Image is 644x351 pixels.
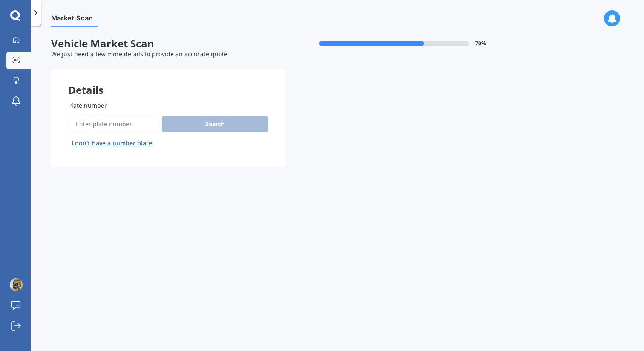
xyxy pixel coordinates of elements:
input: Enter plate number [68,115,158,133]
span: Plate number [68,102,107,110]
img: ACg8ocIN-UHPh-RcIbbqs84bjd5fEAD8oUqOTGf7B-zb-Q000NTKjcEo=s96-c [10,278,23,291]
span: Market Scan [51,14,98,26]
div: Details [51,69,285,94]
span: We just need a few more details to provide an accurate quote [51,50,227,58]
span: 70 % [475,41,486,46]
button: I don’t have a number plate [68,136,155,150]
span: Vehicle Market Scan [51,38,285,50]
